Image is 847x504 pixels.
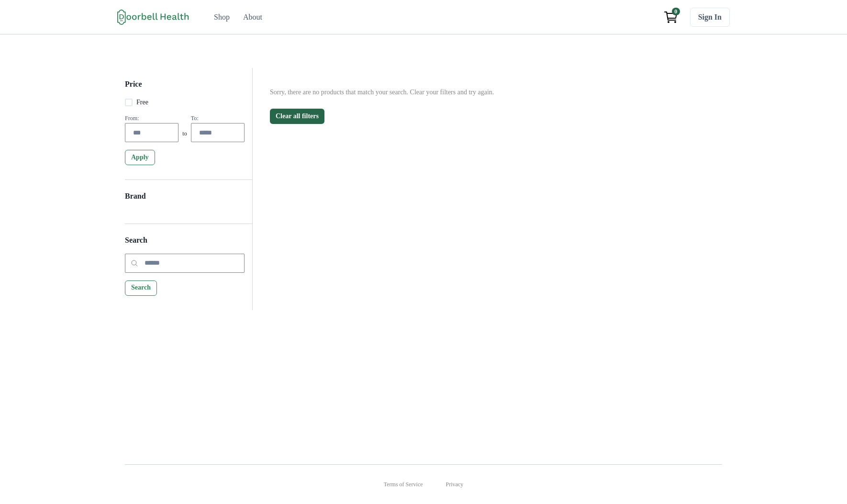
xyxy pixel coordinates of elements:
p: Free [136,97,148,107]
button: Search [125,280,157,296]
a: View cart [659,8,682,27]
div: To: [191,115,245,122]
div: From: [125,115,178,122]
div: About [243,11,262,23]
p: Sorry, there are no products that match your search. Clear your filters and try again. [270,87,705,97]
a: Privacy [446,480,464,489]
span: 0 [672,8,680,15]
a: Shop [208,8,235,27]
h5: Search [125,235,245,253]
a: Terms of Service [384,480,423,489]
button: Apply [125,150,155,165]
div: Shop [214,11,230,23]
a: About [237,8,268,27]
a: Sign In [690,8,730,27]
h5: Brand [125,191,245,209]
p: to [182,129,187,142]
h5: Price [125,79,245,97]
button: Clear all filters [270,109,324,124]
